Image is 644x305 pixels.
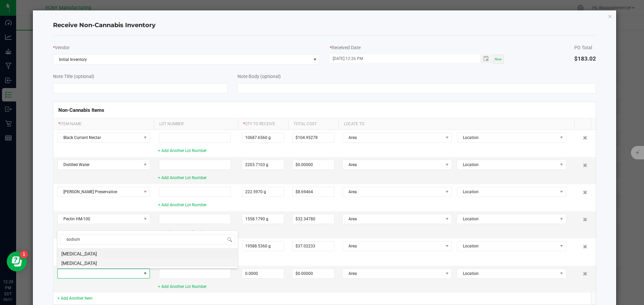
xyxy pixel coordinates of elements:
div: Note Title (optional) [53,73,227,80]
span: Initial Inventory [53,55,311,64]
span: Black Currant Nectar [58,133,141,142]
span: [PERSON_NAME] Preservative [58,187,141,197]
span: Location [457,133,557,142]
span: Now [495,57,502,61]
div: PO Total [574,44,596,51]
span: Area [343,241,443,251]
a: + Add Another Lot Number [158,284,207,289]
th: Qty to Receive [238,119,288,130]
span: Pectin HM-100 [58,214,141,224]
th: Total Cost [288,119,338,130]
a: + Add Another Lot Number [158,203,207,207]
span: Area [343,160,443,169]
span: Location [457,269,557,278]
th: Lot Number [154,119,238,130]
span: Area [343,214,443,224]
span: Area [343,187,443,197]
div: Received Date [330,44,504,51]
div: Note Body (optional) [237,73,596,80]
div: Vendor [53,44,320,51]
span: Location [457,187,557,197]
iframe: Resource center [7,251,27,272]
span: Distilled Water [58,160,141,169]
a: + Add Another Lot Number [158,230,207,234]
th: Item Name [53,119,154,130]
span: Location [457,214,557,224]
span: Area [343,269,443,278]
a: + Add Another Lot Number [158,175,207,180]
span: Non-Cannabis Items [58,107,104,113]
button: Close [608,12,612,20]
a: + Add Another Item [57,296,93,301]
span: Location [457,160,557,169]
span: $183.02 [574,55,596,62]
span: Location [457,241,557,251]
a: + Add Another Lot Number [158,148,207,153]
span: Toggle popup [480,55,493,63]
input: MM/dd/yyyy HH:MM a [330,55,473,63]
th: Locate To [338,119,575,130]
h4: Receive Non-Cannabis Inventory [53,21,596,30]
iframe: Resource center unread badge [20,250,28,258]
span: Area [343,133,443,142]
